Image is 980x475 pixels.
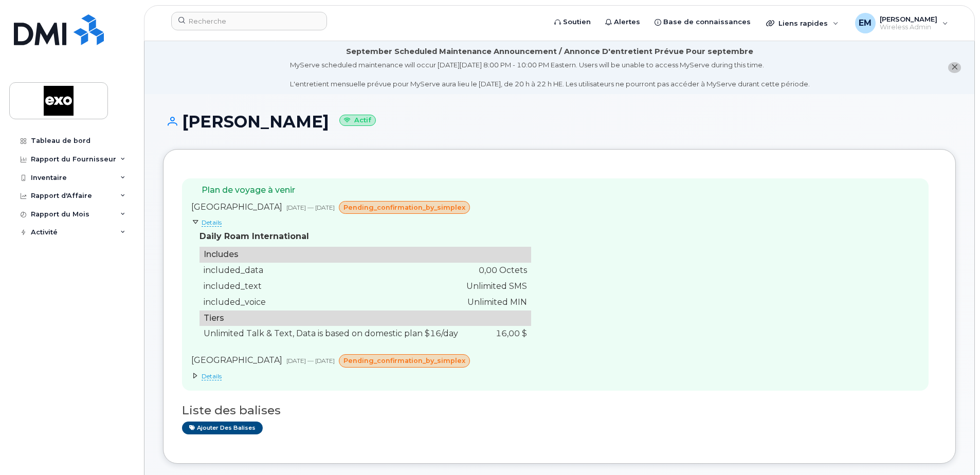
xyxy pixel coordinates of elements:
[191,355,282,365] span: [GEOGRAPHIC_DATA]
[191,372,531,380] summary: Details
[343,356,465,366] span: pending_confirmation_by_simplex
[286,204,335,211] span: [DATE] — [DATE]
[202,185,295,195] span: Plan de voyage à venir
[182,404,937,417] h3: Liste des balises
[462,326,531,342] td: 16.00
[199,231,531,243] div: Daily Roam International
[948,62,961,73] button: close notification
[199,247,531,263] td: Includes
[462,295,531,310] td: Unlimited MIN
[191,218,531,227] summary: Details
[199,279,462,295] td: included_text
[199,310,531,326] td: Tiers
[199,295,462,310] td: included_voice
[163,113,956,131] h1: [PERSON_NAME]
[199,326,462,342] td: Unlimited Talk & Text, Data is based on domestic plan $16/day
[462,279,531,295] td: Unlimited SMS
[462,263,531,279] td: 0,00 Octets
[290,60,810,89] div: MyServe scheduled maintenance will occur [DATE][DATE] 8:00 PM - 10:00 PM Eastern. Users will be u...
[346,46,753,57] div: September Scheduled Maintenance Announcement / Annonce D'entretient Prévue Pour septembre
[202,218,222,227] span: Details
[202,372,222,380] span: Details
[199,263,462,279] td: included_data
[191,202,282,212] span: [GEOGRAPHIC_DATA]
[182,422,263,434] a: Ajouter des balises
[343,203,465,212] span: pending_confirmation_by_simplex
[286,357,335,364] span: [DATE] — [DATE]
[339,115,376,126] small: Actif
